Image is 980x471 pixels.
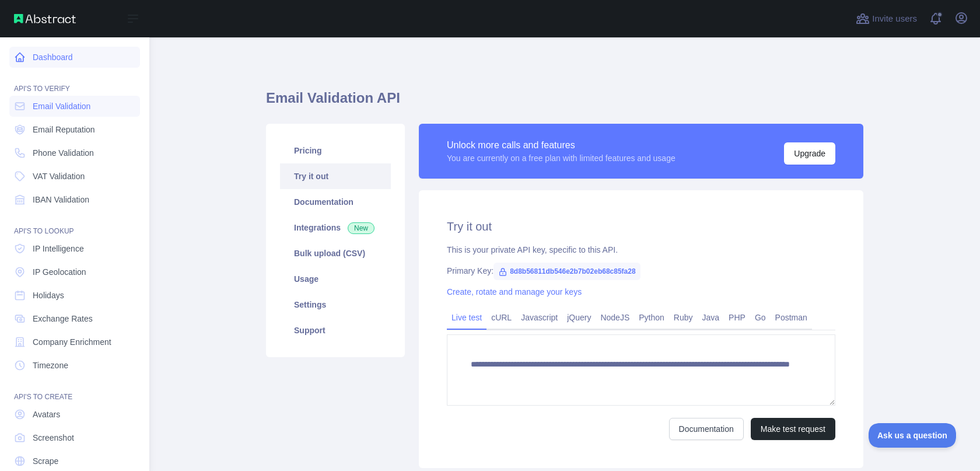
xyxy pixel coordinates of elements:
span: Scrape [33,455,58,467]
h2: Try it out [447,218,835,235]
a: Avatars [9,404,140,425]
div: You are currently on a free plan with limited features and usage [447,152,675,164]
div: API'S TO VERIFY [9,70,140,93]
span: Invite users [872,12,917,26]
a: Timezone [9,355,140,376]
span: Email Validation [33,100,90,112]
span: 8d8b56811db546e2b7b02eb68c85fa28 [494,263,640,280]
a: Email Validation [9,96,140,117]
a: Create, rotate and manage your keys [447,287,582,296]
span: Screenshot [33,432,74,444]
a: IBAN Validation [9,189,140,210]
span: IBAN Validation [33,194,89,205]
img: Abstract API [14,14,76,23]
a: Phone Validation [9,142,140,163]
div: API'S TO CREATE [9,378,140,402]
a: Screenshot [9,427,140,448]
a: Go [750,308,771,327]
span: Timezone [33,360,68,371]
span: Phone Validation [33,147,94,159]
a: Java [698,308,724,327]
a: Documentation [280,189,391,215]
a: IP Geolocation [9,261,140,282]
a: Settings [280,292,391,318]
a: Integrations New [280,215,391,240]
a: Exchange Rates [9,308,140,329]
a: PHP [724,308,750,327]
a: Ruby [669,308,698,327]
span: Avatars [33,409,60,420]
span: IP Geolocation [33,266,86,278]
div: Unlock more calls and features [447,138,675,152]
a: Email Reputation [9,119,140,140]
span: New [348,222,374,234]
div: Primary Key: [447,265,835,277]
a: Pricing [280,138,391,163]
span: Email Reputation [33,124,95,135]
span: Holidays [33,289,64,301]
span: Exchange Rates [33,313,93,325]
span: Company Enrichment [33,336,111,348]
a: Python [634,308,669,327]
a: VAT Validation [9,166,140,187]
a: Documentation [669,418,744,440]
a: Usage [280,266,391,292]
a: cURL [487,308,516,327]
h1: Email Validation API [266,89,863,117]
a: Company Enrichment [9,332,140,353]
button: Invite users [853,9,919,28]
div: This is your private API key, specific to this API. [447,244,835,256]
a: NodeJS [596,308,634,327]
button: Upgrade [784,142,835,165]
a: Holidays [9,285,140,306]
span: IP Intelligence [33,243,84,254]
a: IP Intelligence [9,238,140,259]
iframe: Toggle Customer Support [869,423,957,448]
a: Try it out [280,163,391,189]
div: API'S TO LOOKUP [9,212,140,236]
a: Bulk upload (CSV) [280,240,391,266]
a: Postman [771,308,812,327]
a: jQuery [562,308,596,327]
a: Javascript [516,308,562,327]
span: VAT Validation [33,170,85,182]
a: Support [280,318,391,343]
button: Make test request [751,418,835,440]
a: Dashboard [9,47,140,68]
a: Live test [447,308,487,327]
